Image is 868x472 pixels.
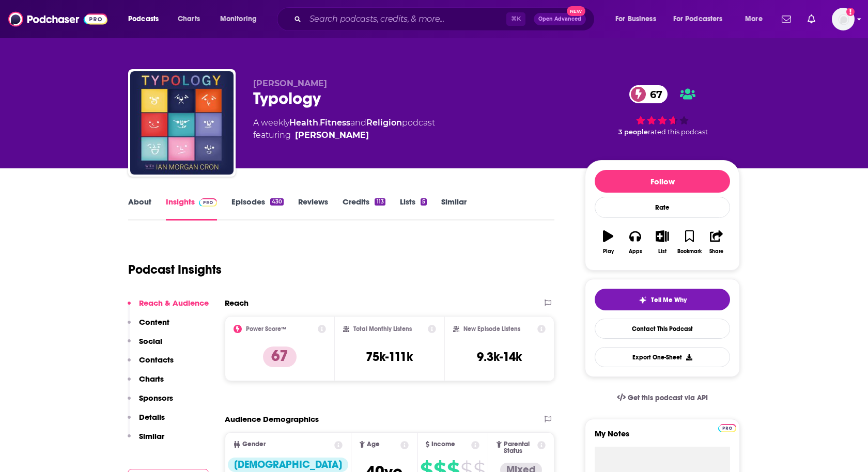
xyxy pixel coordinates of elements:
[270,198,284,206] div: 430
[745,12,763,26] span: More
[639,296,647,304] img: tell me why sparkle
[121,11,172,27] button: open menu
[595,197,730,218] div: Rate
[718,422,736,432] a: Pro website
[225,298,249,308] h2: Reach
[629,85,668,103] a: 67
[199,198,217,207] img: Podchaser Pro
[832,8,855,30] span: Logged in as heidi.egloff
[585,78,740,143] div: 67 3 peoplerated this podcast
[220,12,257,26] span: Monitoring
[667,11,738,27] button: open menu
[366,349,413,365] h3: 75k-111k
[246,325,286,333] h2: Power Score™
[287,7,605,31] div: Search podcasts, credits, & more...
[629,248,642,255] div: Apps
[603,248,614,255] div: Play
[832,8,855,30] img: User Profile
[320,118,350,128] a: Fitness
[253,129,435,141] span: featuring
[343,197,385,221] a: Credits113
[128,431,164,450] button: Similar
[139,336,162,346] p: Social
[608,11,669,27] button: open menu
[648,128,708,136] span: rated this podcast
[832,8,855,30] button: Show profile menu
[677,248,702,255] div: Bookmark
[738,11,776,27] button: open menu
[673,12,723,26] span: For Podcasters
[595,319,730,339] a: Contact This Podcast
[139,317,169,327] p: Content
[128,197,151,221] a: About
[651,296,687,304] span: Tell Me Why
[463,325,520,333] h2: New Episode Listens
[289,118,318,128] a: Health
[441,197,467,221] a: Similar
[253,78,327,88] span: [PERSON_NAME]
[171,11,206,27] a: Charts
[128,374,164,393] button: Charts
[609,385,716,411] a: Get this podcast via API
[213,11,270,27] button: open menu
[431,441,455,448] span: Income
[504,441,536,454] span: Parental Status
[846,8,855,16] svg: Add a profile image
[640,85,668,103] span: 67
[595,347,730,367] button: Export One-Sheet
[567,6,585,16] span: New
[305,11,506,27] input: Search podcasts, credits, & more...
[139,355,174,365] p: Contacts
[400,197,427,221] a: Lists5
[506,12,525,26] span: ⌘ K
[595,429,730,447] label: My Notes
[778,10,795,28] a: Show notifications dropdown
[318,118,320,128] span: ,
[225,414,319,424] h2: Audience Demographics
[350,118,366,128] span: and
[649,224,676,261] button: List
[128,412,165,431] button: Details
[228,458,348,472] div: [DEMOGRAPHIC_DATA]
[130,71,234,175] img: Typology
[595,289,730,310] button: tell me why sparkleTell Me Why
[298,197,328,221] a: Reviews
[658,248,667,255] div: List
[139,431,164,441] p: Similar
[676,224,703,261] button: Bookmark
[166,197,217,221] a: InsightsPodchaser Pro
[178,12,200,26] span: Charts
[618,128,648,136] span: 3 people
[718,424,736,432] img: Podchaser Pro
[263,347,297,367] p: 67
[139,412,165,422] p: Details
[128,336,162,355] button: Social
[703,224,730,261] button: Share
[538,17,581,22] span: Open Advanced
[595,170,730,193] button: Follow
[622,224,648,261] button: Apps
[628,394,708,402] span: Get this podcast via API
[375,198,385,206] div: 113
[421,198,427,206] div: 5
[231,197,284,221] a: Episodes430
[8,9,107,29] img: Podchaser - Follow, Share and Rate Podcasts
[367,441,380,448] span: Age
[139,393,173,403] p: Sponsors
[709,248,723,255] div: Share
[128,262,222,277] h1: Podcast Insights
[139,298,209,308] p: Reach & Audience
[139,374,164,384] p: Charts
[534,13,586,25] button: Open AdvancedNew
[477,349,522,365] h3: 9.3k-14k
[295,129,369,141] a: Ian Morgan Cron
[353,325,412,333] h2: Total Monthly Listens
[128,317,169,336] button: Content
[595,224,622,261] button: Play
[242,441,266,448] span: Gender
[128,298,209,317] button: Reach & Audience
[615,12,656,26] span: For Business
[253,117,435,141] div: A weekly podcast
